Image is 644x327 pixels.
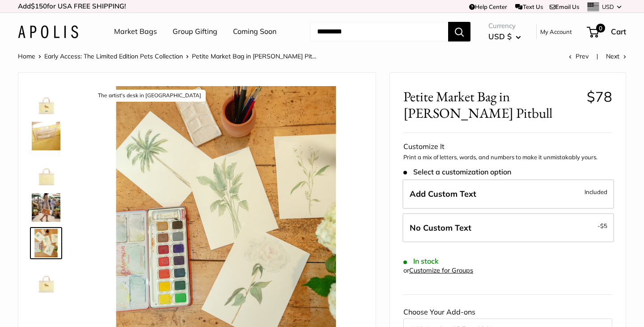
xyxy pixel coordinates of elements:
span: Currency [488,20,521,32]
label: Add Custom Text [402,179,614,209]
a: Petite Market Bag in Daisy Golden Pitbull [30,263,62,295]
img: Petite Market Bag in Daisy Golden Pitbull [32,265,60,293]
a: My Account [540,26,572,37]
a: Coming Soon [233,25,276,38]
span: Included [585,186,607,197]
a: Text Us [515,3,542,10]
a: Group Gifting [173,25,217,38]
img: Petite Market Bag in Daisy Golden Pitbull [32,122,60,150]
span: In stock [403,257,439,265]
a: Petite Market Bag in Daisy Golden Pitbull [30,191,62,224]
span: 0 [596,24,605,33]
img: description_The artist's desk in Ventura CA [32,229,60,257]
img: Apolis [18,25,78,38]
a: Market Bags [114,25,157,38]
span: Petite Market Bag in [PERSON_NAME] Pit... [192,52,316,60]
a: Help Center [469,3,507,10]
span: No Custom Text [410,223,471,233]
label: Leave Blank [402,213,614,243]
img: Petite Market Bag in Daisy Golden Pitbull [32,157,60,186]
span: $150 [31,2,47,10]
span: $5 [600,222,607,229]
a: Early Access: The Limited Edition Pets Collection [44,52,183,60]
a: Prev [569,52,589,60]
span: Add Custom Text [410,189,476,199]
a: 0 Cart [588,25,626,39]
span: Cart [611,27,626,36]
nav: Breadcrumb [18,50,316,62]
a: description_The artist's desk in Ventura CA [30,227,62,259]
a: Petite Market Bag in Daisy Golden Pitbull [30,156,62,188]
a: Petite Market Bag in Daisy Golden Pitbull [30,84,62,116]
div: Customize It [403,140,612,153]
div: The artist's desk in [GEOGRAPHIC_DATA] [93,90,206,102]
a: Customize for Groups [409,266,473,274]
a: Next [606,52,626,60]
span: USD $ [488,32,512,41]
p: Print a mix of letters, words, and numbers to make it unmistakably yours. [403,153,612,162]
div: or [403,265,473,277]
img: Petite Market Bag in Daisy Golden Pitbull [32,86,60,115]
span: Select a customization option [403,168,511,176]
button: Search [448,22,470,41]
span: Petite Market Bag in [PERSON_NAME] Pitbull [403,88,580,121]
img: Petite Market Bag in Daisy Golden Pitbull [32,193,60,222]
a: Home [18,52,35,60]
span: USD [602,3,614,10]
span: $78 [587,88,612,105]
button: USD $ [488,29,521,44]
span: - [597,220,607,231]
a: Petite Market Bag in Daisy Golden Pitbull [30,120,62,152]
a: Email Us [550,3,579,10]
input: Search... [310,22,448,41]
